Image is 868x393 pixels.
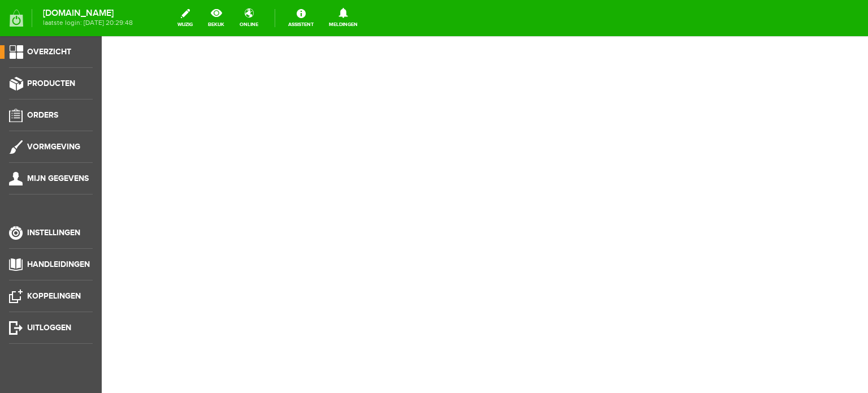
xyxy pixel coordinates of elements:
strong: [DOMAIN_NAME] [43,10,133,16]
span: Overzicht [27,47,71,57]
span: Vormgeving [27,142,80,152]
a: online [233,6,265,31]
span: Instellingen [27,228,80,237]
span: Uitloggen [27,323,71,332]
a: wijzig [171,6,199,31]
span: Producten [27,79,75,88]
span: Orders [27,110,58,120]
span: Handleidingen [27,260,90,269]
span: Koppelingen [27,291,81,301]
span: Mijn gegevens [27,174,89,183]
span: laatste login: [DATE] 20:29:48 [43,20,133,26]
a: Assistent [281,6,320,31]
a: bekijk [201,6,231,31]
a: Meldingen [322,6,364,31]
